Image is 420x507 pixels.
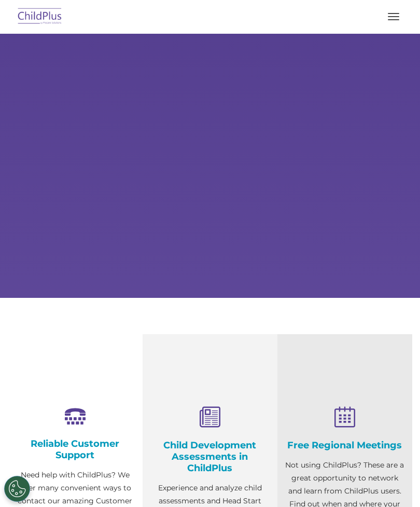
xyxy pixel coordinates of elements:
[150,440,270,474] h4: Child Development Assessments in ChildPlus
[16,438,135,461] h4: Reliable Customer Support
[16,5,64,29] img: ChildPlus by Procare Solutions
[285,440,404,451] h4: Free Regional Meetings
[4,476,30,502] button: Cookies Settings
